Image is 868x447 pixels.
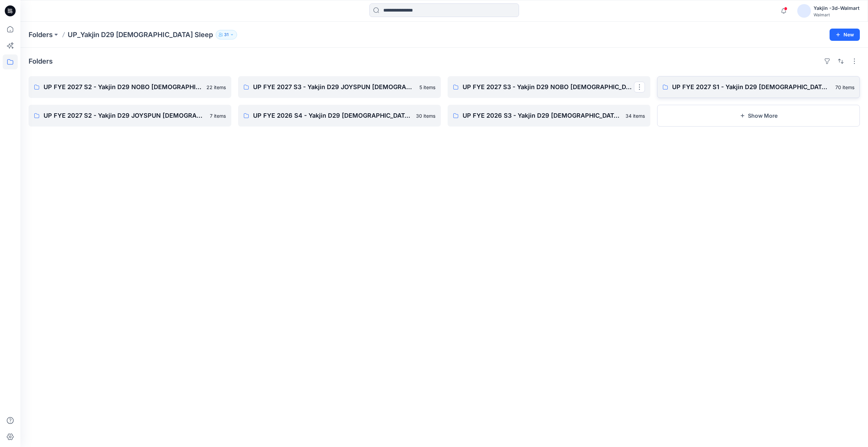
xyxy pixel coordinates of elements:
[835,84,854,91] p: 70 items
[830,29,860,41] button: New
[657,105,860,127] button: Show More
[416,112,435,119] p: 30 items
[29,30,53,39] a: Folders
[44,82,202,92] p: UP FYE 2027 S2 - Yakjin D29 NOBO [DEMOGRAPHIC_DATA] Sleepwear
[29,57,53,65] h4: Folders
[797,4,811,18] img: avatar
[238,105,441,127] a: UP FYE 2026 S4 - Yakjin D29 [DEMOGRAPHIC_DATA] Sleepwear30 items
[210,112,226,119] p: 7 items
[625,112,645,119] p: 34 items
[448,76,650,98] a: UP FYE 2027 S3 - Yakjin D29 NOBO [DEMOGRAPHIC_DATA] Sleepwear
[29,76,231,98] a: UP FYE 2027 S2 - Yakjin D29 NOBO [DEMOGRAPHIC_DATA] Sleepwear22 items
[68,30,213,39] p: UP_Yakjin D29 [DEMOGRAPHIC_DATA] Sleep
[206,84,226,91] p: 22 items
[463,82,634,92] p: UP FYE 2027 S3 - Yakjin D29 NOBO [DEMOGRAPHIC_DATA] Sleepwear
[238,76,441,98] a: UP FYE 2027 S3 - Yakjin D29 JOYSPUN [DEMOGRAPHIC_DATA] Sleepwear5 items
[224,31,229,38] p: 31
[814,4,859,12] div: Yakjin -3d-Walmart
[419,84,435,91] p: 5 items
[657,76,860,98] a: UP FYE 2027 S1 - Yakjin D29 [DEMOGRAPHIC_DATA] Sleepwear70 items
[29,105,231,127] a: UP FYE 2027 S2 - Yakjin D29 JOYSPUN [DEMOGRAPHIC_DATA] Sleepwear7 items
[448,105,650,127] a: UP FYE 2026 S3 - Yakjin D29 [DEMOGRAPHIC_DATA] Sleepwear34 items
[253,111,412,120] p: UP FYE 2026 S4 - Yakjin D29 [DEMOGRAPHIC_DATA] Sleepwear
[216,30,237,39] button: 31
[463,111,621,120] p: UP FYE 2026 S3 - Yakjin D29 [DEMOGRAPHIC_DATA] Sleepwear
[253,82,415,92] p: UP FYE 2027 S3 - Yakjin D29 JOYSPUN [DEMOGRAPHIC_DATA] Sleepwear
[672,82,831,92] p: UP FYE 2027 S1 - Yakjin D29 [DEMOGRAPHIC_DATA] Sleepwear
[814,12,859,17] div: Walmart
[44,111,206,120] p: UP FYE 2027 S2 - Yakjin D29 JOYSPUN [DEMOGRAPHIC_DATA] Sleepwear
